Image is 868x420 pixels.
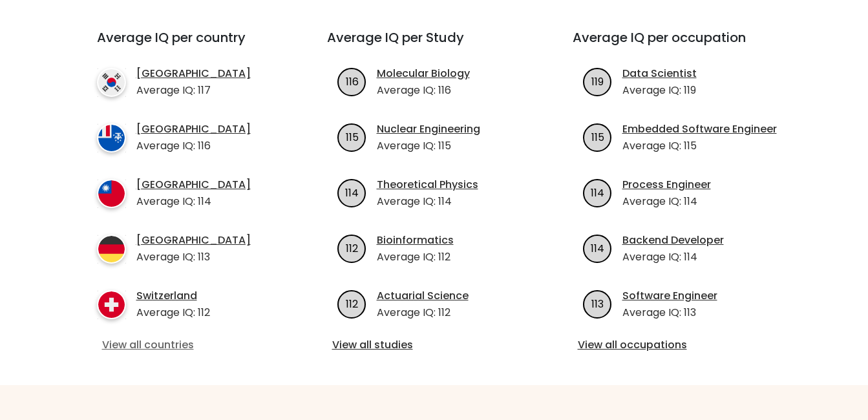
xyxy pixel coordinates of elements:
[622,249,724,265] p: Average IQ: 114
[622,121,777,137] a: Embedded Software Engineer
[345,185,359,200] text: 114
[622,194,711,209] p: Average IQ: 114
[346,296,358,311] text: 112
[327,30,542,61] h3: Average IQ per Study
[136,233,251,248] a: [GEOGRAPHIC_DATA]
[377,83,470,98] p: Average IQ: 116
[573,30,787,61] h3: Average IQ per occupation
[102,337,275,353] a: View all countries
[136,121,251,137] a: [GEOGRAPHIC_DATA]
[97,179,126,208] img: country
[622,233,724,248] a: Backend Developer
[591,129,604,144] text: 115
[136,66,251,81] a: [GEOGRAPHIC_DATA]
[377,194,478,209] p: Average IQ: 114
[136,288,210,304] a: Switzerland
[377,66,470,81] a: Molecular Biology
[622,66,697,81] a: Data Scientist
[377,249,454,265] p: Average IQ: 112
[97,123,126,152] img: country
[377,233,454,248] a: Bioinformatics
[578,337,782,353] a: View all occupations
[591,296,604,311] text: 113
[622,138,777,154] p: Average IQ: 115
[346,240,358,255] text: 112
[591,240,604,255] text: 114
[377,138,480,154] p: Average IQ: 115
[136,249,251,265] p: Average IQ: 113
[345,74,358,89] text: 116
[136,177,251,193] a: [GEOGRAPHIC_DATA]
[591,185,604,200] text: 114
[332,337,536,353] a: View all studies
[377,305,469,320] p: Average IQ: 112
[345,129,358,144] text: 115
[377,177,478,193] a: Theoretical Physics
[97,290,126,319] img: country
[622,177,711,193] a: Process Engineer
[377,121,480,137] a: Nuclear Engineering
[622,305,717,320] p: Average IQ: 113
[136,305,210,320] p: Average IQ: 112
[97,235,126,264] img: country
[591,74,604,89] text: 119
[622,288,717,304] a: Software Engineer
[97,68,126,97] img: country
[136,194,251,209] p: Average IQ: 114
[622,83,697,98] p: Average IQ: 119
[136,83,251,98] p: Average IQ: 117
[97,30,281,61] h3: Average IQ per country
[136,138,251,154] p: Average IQ: 116
[377,288,469,304] a: Actuarial Science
